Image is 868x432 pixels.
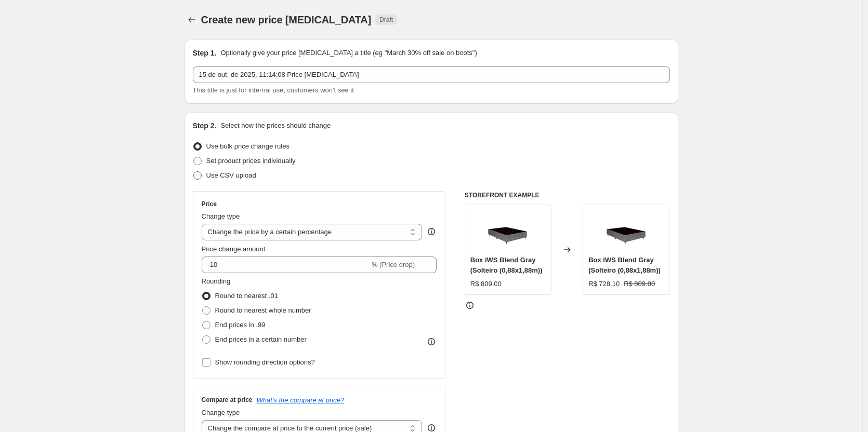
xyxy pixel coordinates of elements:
[379,16,393,24] span: Draft
[206,157,296,165] span: Set product prices individually
[215,306,311,314] span: Round to nearest whole number
[202,200,217,208] h3: Price
[624,279,655,289] strike: R$ 809.00
[470,279,502,289] div: R$ 809.00
[465,191,670,199] h6: STOREFRONT EXAMPLE
[201,14,372,25] span: Create new price [MEDICAL_DATA]
[206,142,290,150] span: Use bulk price change rules
[220,48,477,58] p: Optionally give your price [MEDICAL_DATA] a title (eg "March 30% off sale on boots")
[206,171,256,179] span: Use CSV upload
[215,321,266,329] span: End prices in .99
[193,66,670,83] input: 30% off holiday sale
[215,292,278,300] span: Round to nearest .01
[215,335,307,343] span: End prices in a certain number
[588,279,620,289] div: R$ 728.10
[257,396,345,404] button: What's the compare at price?
[193,86,354,94] span: This title is just for internal use, customers won't see it
[470,256,543,274] span: Box IWS Blend Gray (Solteiro (0,88x1,88m))
[202,256,370,273] input: -15
[193,48,217,58] h2: Step 1.
[202,277,231,285] span: Rounding
[193,120,217,131] h2: Step 2.
[426,226,437,237] div: help
[185,12,199,27] button: Price change jobs
[487,210,529,252] img: box_iws_blend_gray_1_80x.png
[215,358,315,366] span: Show rounding direction options?
[588,256,661,274] span: Box IWS Blend Gray (Solteiro (0,88x1,88m))
[220,120,331,131] p: Select how the prices should change
[202,396,253,404] h3: Compare at price
[372,261,415,268] span: % (Price drop)
[606,210,647,252] img: box_iws_blend_gray_1_80x.png
[202,212,240,220] span: Change type
[202,409,240,416] span: Change type
[202,245,266,253] span: Price change amount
